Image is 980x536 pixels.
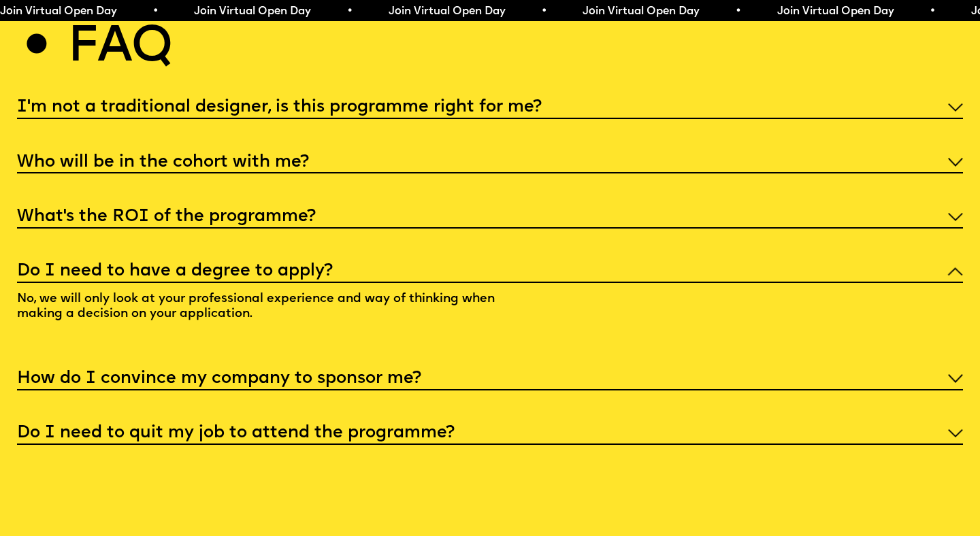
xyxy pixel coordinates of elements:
[17,426,455,440] h5: Do I need to quit my job to attend the programme?
[930,6,936,17] span: •
[541,6,547,17] span: •
[346,6,353,17] span: •
[735,6,741,17] span: •
[17,265,333,278] h5: Do I need to have a degree to apply?
[17,372,421,386] h5: How do I convince my company to sponsor me?
[152,6,159,17] span: •
[17,283,507,336] p: No, we will only look at your professional experience and way of thinking when making a decision ...
[17,156,309,169] h5: Who will be in the cohort with me?
[67,27,171,69] h2: Faq
[17,101,542,114] h5: I'm not a traditional designer, is this programme right for me?
[17,210,316,224] h5: What’s the ROI of the programme?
